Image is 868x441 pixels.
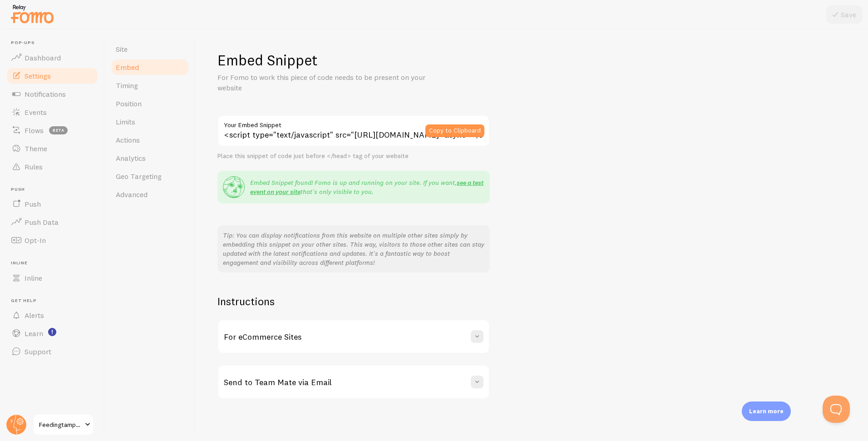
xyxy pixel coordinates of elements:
[116,190,148,199] span: Advanced
[25,162,43,171] span: Rules
[749,407,784,416] p: Learn more
[110,113,190,131] a: Limits
[217,152,490,160] div: Place this snippet of code just before </head> tag of your website
[5,195,99,213] a: Push
[110,58,190,76] a: Embed
[116,172,162,181] span: Geo Targeting
[25,89,66,99] span: Notifications
[116,154,146,163] span: Analytics
[223,231,484,267] p: Tip: You can display notifications from this website on multiple other sites simply by embedding ...
[5,139,99,158] a: Theme
[425,124,484,137] button: Copy to Clipboard
[25,144,47,153] span: Theme
[110,94,190,113] a: Position
[25,218,59,227] span: Push Data
[5,306,99,324] a: Alerts
[25,273,42,282] span: Inline
[217,51,846,69] h1: Embed Snippet
[110,167,190,185] a: Geo Targeting
[116,63,139,72] span: Embed
[116,81,138,90] span: Timing
[217,294,490,308] h2: Instructions
[11,187,99,193] span: Push
[5,269,99,287] a: Inline
[217,72,435,93] p: For Fomo to work this piece of code needs to be present on your website
[116,117,135,126] span: Limits
[5,121,99,139] a: Flows beta
[250,178,483,196] a: see a test event on your site
[110,185,190,203] a: Advanced
[224,332,301,342] h3: For eCommerce Sites
[5,158,99,176] a: Rules
[11,40,99,46] span: Pop-ups
[25,311,44,320] span: Alerts
[5,231,99,249] a: Opt-In
[25,126,44,135] span: Flows
[217,115,490,130] label: Your Embed Snippet
[25,71,51,80] span: Settings
[5,213,99,231] a: Push Data
[823,396,850,423] iframe: Help Scout Beacon - Open
[116,135,140,144] span: Actions
[116,45,128,54] span: Site
[224,377,332,387] h3: Send to Team Mate via Email
[5,49,99,67] a: Dashboard
[10,2,55,25] img: fomo-relay-logo-orange.svg
[25,347,51,356] span: Support
[110,131,190,149] a: Actions
[49,126,68,134] span: beta
[5,324,99,342] a: Learn
[5,103,99,121] a: Events
[110,149,190,167] a: Analytics
[33,414,94,436] a: Feedingtampabay
[11,298,99,304] span: Get Help
[742,401,791,421] div: Learn more
[25,236,46,245] span: Opt-In
[25,108,47,117] span: Events
[5,85,99,103] a: Notifications
[250,178,484,196] p: Embed Snippet found! Fomo is up and running on your site. If you want, that's only visible to you.
[110,76,190,94] a: Timing
[25,53,61,62] span: Dashboard
[5,67,99,85] a: Settings
[25,199,41,208] span: Push
[5,342,99,361] a: Support
[39,419,82,430] span: Feedingtampabay
[110,40,190,58] a: Site
[25,329,43,338] span: Learn
[48,328,56,336] svg: <p>Watch New Feature Tutorials!</p>
[11,260,99,266] span: Inline
[116,99,142,108] span: Position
